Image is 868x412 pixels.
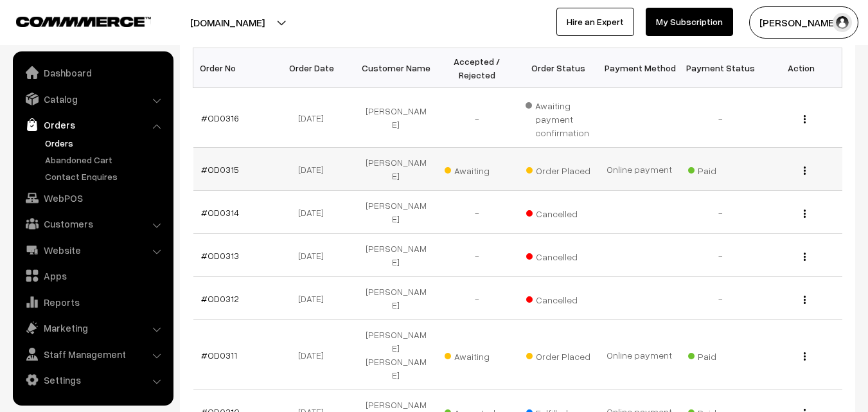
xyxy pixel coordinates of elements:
[201,350,237,361] a: #OD0311
[42,136,169,150] a: Orders
[680,48,761,88] th: Payment Status
[16,212,169,235] a: Customers
[436,48,517,88] th: Accepted / Rejected
[599,148,680,191] td: Online payment
[436,88,517,148] td: -
[526,247,590,264] span: Cancelled
[680,277,761,320] td: -
[804,210,806,218] img: Menu
[526,161,590,177] span: Order Placed
[42,153,169,166] a: Abandoned Cart
[526,290,590,307] span: Cancelled
[680,88,761,148] td: -
[749,6,858,39] button: [PERSON_NAME]
[804,352,806,361] img: Menu
[355,148,436,191] td: [PERSON_NAME]
[16,291,169,314] a: Reports
[274,277,355,320] td: [DATE]
[16,368,169,391] a: Settings
[16,264,169,287] a: Apps
[445,346,509,363] span: Awaiting
[804,166,806,175] img: Menu
[355,48,436,88] th: Customer Name
[274,88,355,148] td: [DATE]
[201,112,239,123] a: #OD0316
[526,96,591,139] span: Awaiting payment confirmation
[599,320,680,390] td: Online payment
[16,87,169,111] a: Catalog
[274,148,355,191] td: [DATE]
[599,48,680,88] th: Payment Method
[804,115,806,123] img: Menu
[274,48,355,88] th: Order Date
[42,170,169,183] a: Contact Enquires
[761,48,842,88] th: Action
[526,346,590,363] span: Order Placed
[16,186,169,210] a: WebPOS
[201,207,239,218] a: #OD0314
[436,277,517,320] td: -
[680,191,761,234] td: -
[16,343,169,366] a: Staff Management
[201,293,239,304] a: #OD0312
[274,191,355,234] td: [DATE]
[436,234,517,277] td: -
[688,346,752,363] span: Paid
[201,164,239,175] a: #OD0315
[16,61,169,84] a: Dashboard
[804,296,806,304] img: Menu
[518,48,599,88] th: Order Status
[445,161,509,177] span: Awaiting
[201,250,239,261] a: #OD0313
[16,13,128,28] a: COMMMERCE
[145,6,310,39] button: [DOMAIN_NAME]
[355,234,436,277] td: [PERSON_NAME]
[680,234,761,277] td: -
[355,277,436,320] td: [PERSON_NAME]
[16,238,169,262] a: Website
[436,191,517,234] td: -
[16,113,169,136] a: Orders
[16,316,169,339] a: Marketing
[16,17,151,26] img: COMMMERCE
[274,234,355,277] td: [DATE]
[804,253,806,261] img: Menu
[688,161,752,177] span: Paid
[355,320,436,390] td: [PERSON_NAME] [PERSON_NAME]
[556,8,634,36] a: Hire an Expert
[355,88,436,148] td: [PERSON_NAME]
[526,204,590,220] span: Cancelled
[355,191,436,234] td: [PERSON_NAME]
[646,8,733,36] a: My Subscription
[833,13,852,32] img: user
[274,320,355,390] td: [DATE]
[193,48,274,88] th: Order No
